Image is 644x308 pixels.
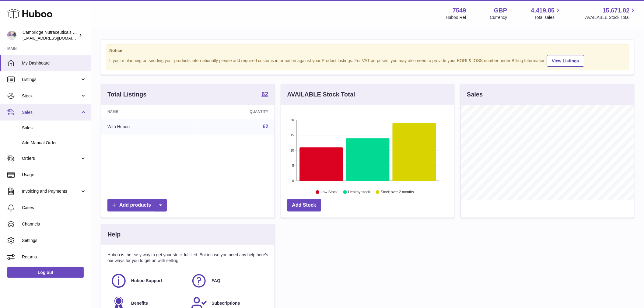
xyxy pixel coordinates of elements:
a: 62 [263,124,268,129]
span: [EMAIL_ADDRESS][DOMAIN_NAME] [23,36,89,40]
a: Log out [7,267,84,278]
strong: Notice [109,48,626,54]
span: Settings [22,238,86,243]
strong: 7549 [453,6,466,15]
a: 62 [261,91,268,98]
div: If you're planning on sending your products internationally please add required customs informati... [109,54,626,67]
span: Cases [22,205,86,211]
span: Total sales [534,15,562,20]
h3: Sales [467,90,483,99]
a: 15,671.82 AVAILABLE Stock Total [585,6,637,20]
td: With Huboo [101,119,193,135]
h3: Total Listings [107,90,147,99]
span: Huboo Support [131,278,162,284]
text: 0 [292,179,294,183]
div: Cambridge Nutraceuticals Ltd [23,30,77,41]
span: Listings [22,77,80,82]
h3: AVAILABLE Stock Total [287,90,355,99]
span: Stock [22,93,80,99]
span: FAQ [212,278,220,284]
a: Add Stock [287,199,321,212]
text: 20 [290,118,294,122]
th: Quantity [193,105,275,119]
text: 15 [290,133,294,137]
text: Low Stock [321,190,338,194]
a: View Listings [547,55,584,67]
th: Name [101,105,193,119]
a: Huboo Support [110,273,185,289]
img: qvc@camnutra.com [7,31,16,40]
p: Huboo is the easy way to get your stock fulfilled. But incase you need any help here's our ways f... [107,252,268,264]
span: Sales [22,125,86,131]
span: Usage [22,172,86,178]
text: 5 [292,164,294,167]
text: Healthy stock [348,190,370,194]
div: Currency [490,15,507,20]
a: FAQ [191,273,265,289]
text: Stock over 2 months [381,190,414,194]
span: Invoicing and Payments [22,188,80,194]
span: 4,419.85 [531,6,555,15]
span: Subscriptions [212,300,240,306]
a: Add products [107,199,167,212]
h3: Help [107,230,121,239]
span: My Dashboard [22,60,86,66]
text: 10 [290,149,294,152]
span: Orders [22,156,80,161]
span: Sales [22,110,80,115]
div: Huboo Ref [446,15,466,20]
span: Returns [22,254,86,260]
span: 15,671.82 [603,6,630,15]
span: Add Manual Order [22,140,86,146]
a: 4,419.85 Total sales [531,6,562,20]
span: Channels [22,221,86,227]
strong: 62 [261,91,268,97]
span: AVAILABLE Stock Total [585,15,637,20]
span: Benefits [131,300,148,306]
strong: GBP [494,6,507,15]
